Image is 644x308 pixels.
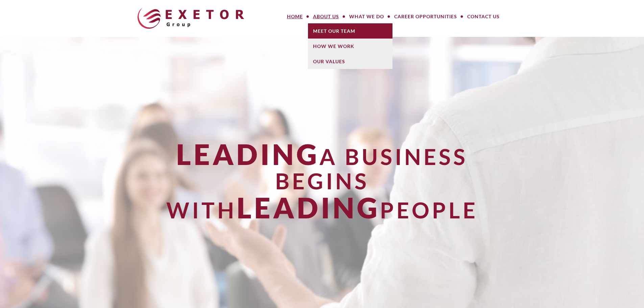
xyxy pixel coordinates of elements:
[462,10,505,23] a: Contact Us
[237,190,380,224] span: Leading
[389,10,462,23] a: Career Opportunities
[282,10,308,23] a: Home
[176,137,319,171] span: Leading
[308,54,392,69] a: Our Values
[308,23,392,39] a: Meet Our Team
[138,8,244,29] img: The Exetor Group
[308,39,392,54] a: How We Work
[137,139,508,223] div: a Business Begins With People
[344,10,389,23] a: What We Do
[308,10,344,23] a: About Us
